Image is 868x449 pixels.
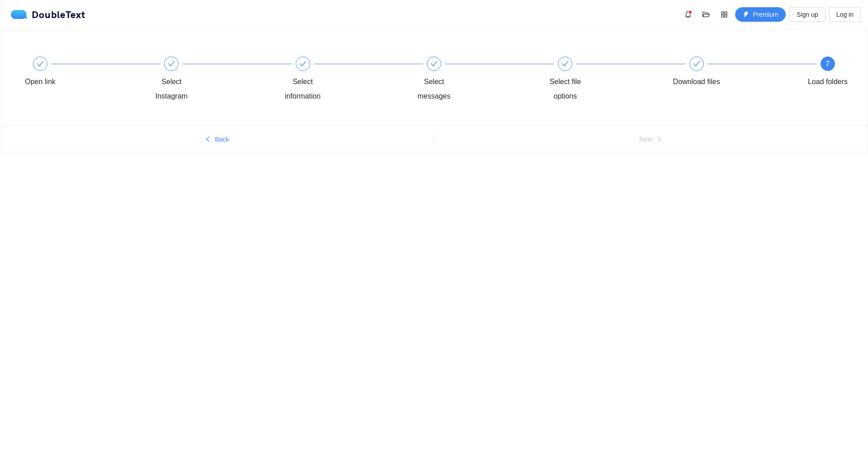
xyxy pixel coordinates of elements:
[145,57,276,104] div: Select Instagram
[0,132,434,147] button: leftBack
[797,9,818,19] span: Sign up
[205,136,211,143] span: left
[681,11,695,18] span: bell
[681,7,695,22] button: bell
[826,60,830,68] span: 7
[802,57,854,89] div: 7Load folders
[277,75,329,104] div: Select information
[693,60,700,67] span: check
[836,9,854,19] span: Log in
[539,57,670,104] div: Select file options
[670,57,802,89] div: Download files
[215,134,229,144] span: Back
[277,57,408,104] div: Select information
[14,57,145,89] div: Open link
[11,10,32,19] img: logo
[11,10,85,19] a: logoDoubleText
[11,10,85,19] div: DoubleText
[145,75,198,104] div: Select Instagram
[735,7,786,22] button: thunderboltPremium
[561,60,569,67] span: check
[808,75,848,89] div: Load folders
[789,7,825,22] button: Sign up
[673,75,720,89] div: Download files
[717,11,731,18] span: appstore
[717,7,731,22] button: appstore
[168,60,175,67] span: check
[434,132,868,147] button: Nextright
[699,7,713,22] button: folder-open
[699,11,713,18] span: folder-open
[299,60,307,67] span: check
[753,9,778,19] span: Premium
[37,60,44,67] span: check
[539,75,591,104] div: Select file options
[25,75,56,89] div: Open link
[829,7,861,22] button: Log in
[743,11,749,19] span: thunderbolt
